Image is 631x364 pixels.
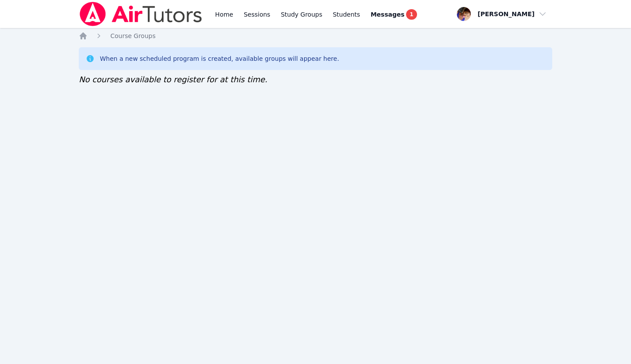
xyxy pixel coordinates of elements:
span: Messages [371,10,404,19]
div: When a new scheduled program is created, available groups will appear here. [100,54,339,63]
a: Course Groups [110,31,155,40]
span: 1 [406,9,417,20]
nav: Breadcrumb [79,31,552,40]
span: Course Groups [110,32,155,39]
img: Air Tutors [79,2,203,26]
span: No courses available to register for at this time. [79,75,267,84]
